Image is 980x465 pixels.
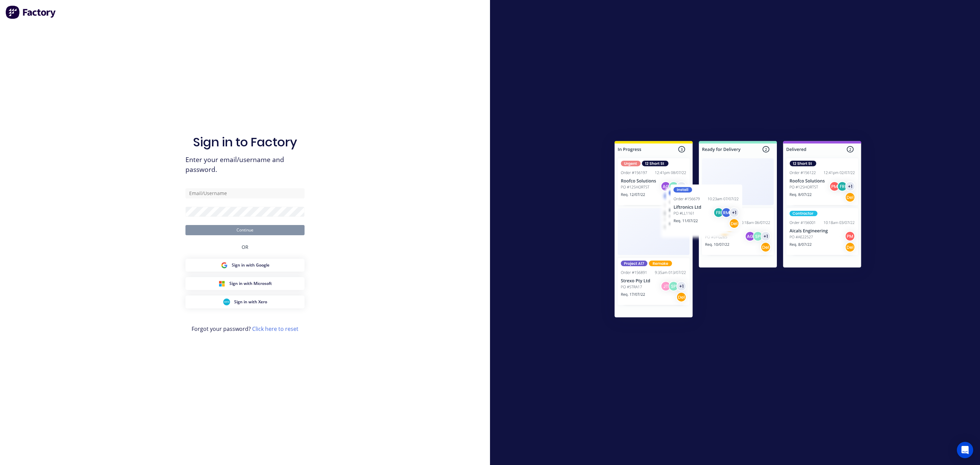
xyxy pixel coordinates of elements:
img: Google Sign in [221,262,228,269]
img: Sign in [600,127,876,334]
button: Google Sign inSign in with Google [185,259,305,272]
span: Enter your email/username and password. [185,155,305,175]
button: Microsoft Sign inSign in with Microsoft [185,277,305,290]
span: Sign in with Google [232,262,269,268]
span: Forgot your password? [192,325,298,333]
a: Click here to reset [252,325,298,333]
span: Sign in with Xero [234,299,267,305]
img: Microsoft Sign in [218,280,225,287]
div: Open Intercom Messenger [957,442,973,458]
span: Sign in with Microsoft [229,280,272,287]
img: Xero Sign in [223,299,230,305]
h1: Sign in to Factory [193,135,297,149]
div: OR [242,235,248,259]
button: Xero Sign inSign in with Xero [185,295,305,308]
img: Factory [5,5,56,19]
button: Continue [185,225,305,235]
input: Email/Username [185,188,305,198]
